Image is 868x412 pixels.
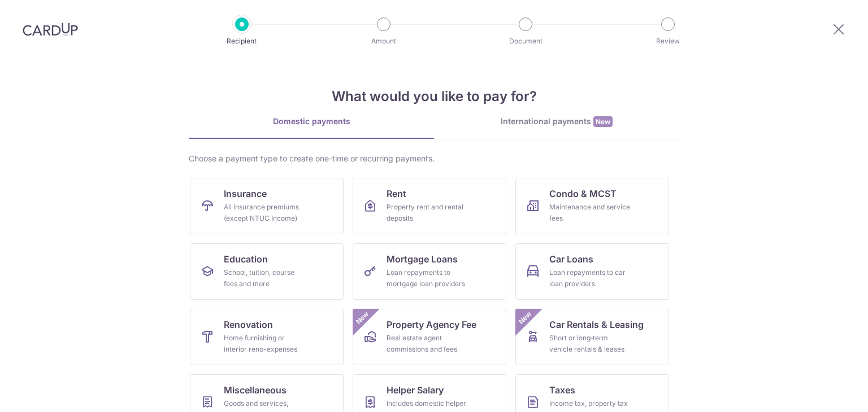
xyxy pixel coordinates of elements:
[549,252,593,266] span: Car Loans
[189,86,679,107] h4: What would you like to pay for?
[387,332,468,355] div: Real estate agent commissions and fees
[190,178,344,234] a: InsuranceAll insurance premiums (except NTUC Income)
[224,318,273,331] span: Renovation
[224,332,305,355] div: Home furnishing or interior reno-expenses
[387,383,444,397] span: Helper Salary
[549,267,631,290] div: Loan repayments to car loan providers
[387,201,468,224] div: Property rent and rental deposits
[626,36,710,47] p: Review
[516,309,535,327] span: New
[549,383,575,397] span: Taxes
[387,267,468,290] div: Loan repayments to mortgage loan providers
[353,309,506,365] a: Property Agency FeeReal estate agent commissions and feesNew
[387,318,476,331] span: Property Agency Fee
[224,252,268,266] span: Education
[549,332,631,355] div: Short or long‑term vehicle rentals & leases
[515,178,669,234] a: Condo & MCSTMaintenance and service fees
[190,243,344,300] a: EducationSchool, tuition, course fees and more
[549,187,617,200] span: Condo & MCST
[224,383,287,397] span: Miscellaneous
[549,318,644,331] span: Car Rentals & Leasing
[189,153,679,164] div: Choose a payment type to create one-time or recurring payments.
[593,116,613,127] span: New
[353,178,506,234] a: RentProperty rent and rental deposits
[353,243,506,300] a: Mortgage LoansLoan repayments to mortgage loan providers
[434,116,679,128] div: International payments
[515,309,669,365] a: Car Rentals & LeasingShort or long‑term vehicle rentals & leasesNew
[353,309,372,327] span: New
[484,36,567,47] p: Document
[224,267,305,290] div: School, tuition, course fees and more
[189,116,434,127] div: Domestic payments
[342,36,426,47] p: Amount
[224,201,305,224] div: All insurance premiums (except NTUC Income)
[23,23,78,36] img: CardUp
[796,378,857,406] iframe: Opens a widget where you can find more information
[190,309,344,365] a: RenovationHome furnishing or interior reno-expenses
[224,187,267,200] span: Insurance
[200,36,284,47] p: Recipient
[549,201,631,224] div: Maintenance and service fees
[515,243,669,300] a: Car LoansLoan repayments to car loan providers
[387,187,406,200] span: Rent
[387,252,458,266] span: Mortgage Loans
